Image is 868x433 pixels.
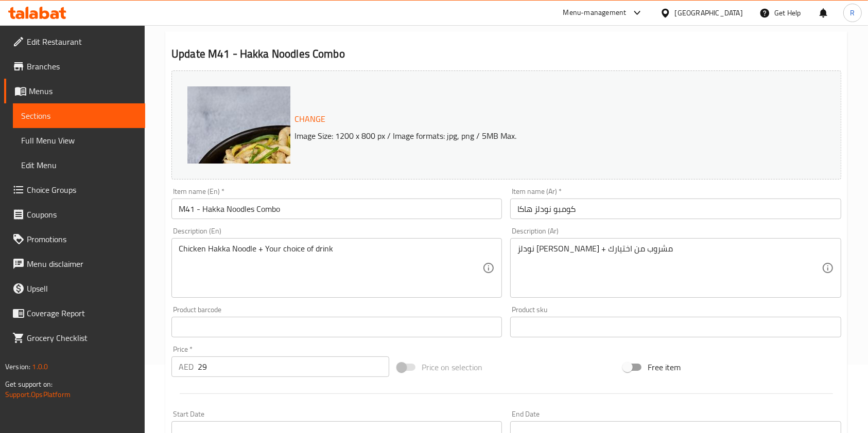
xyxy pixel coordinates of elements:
a: Upsell [4,276,145,301]
button: Change [290,109,329,130]
span: Free item [648,361,681,373]
a: Support.OpsPlatform [5,388,71,401]
input: Please enter product sku [510,317,841,337]
h2: Update M41 - Hakka Noodles Combo [171,46,841,62]
a: Branches [4,54,145,79]
span: Price on selection [422,361,482,373]
img: e76b9123-d527-4076-b243-01f4e45dbd38.jpg [187,86,393,292]
span: 1.0.0 [32,360,48,373]
span: Upsell [27,282,137,295]
span: Choice Groups [27,184,137,196]
span: Promotions [27,233,137,245]
span: Full Menu View [21,134,137,147]
a: Coupons [4,202,145,227]
textarea: نودلز [PERSON_NAME] + مشروب من اختيارك [517,244,821,293]
span: Grocery Checklist [27,332,137,344]
input: Please enter product barcode [171,317,502,337]
span: Edit Menu [21,159,137,171]
a: Full Menu View [13,128,145,153]
a: Grocery Checklist [4,326,145,350]
input: Enter name Ar [510,199,841,219]
input: Please enter price [198,356,389,377]
a: Menus [4,79,145,103]
div: Menu-management [563,7,627,19]
span: Get support on: [5,377,53,391]
span: Sections [21,110,137,122]
span: Change [294,112,325,127]
p: Image Size: 1200 x 800 px / Image formats: jpg, png / 5MB Max. [290,130,769,142]
div: [GEOGRAPHIC_DATA] [675,7,743,19]
span: Version: [5,360,30,373]
span: Coverage Report [27,307,137,319]
span: Edit Restaurant [27,35,137,48]
textarea: Chicken Hakka Noodle + Your choice of drink [179,244,482,293]
span: R [850,7,855,19]
span: Menus [29,85,137,97]
a: Coverage Report [4,301,145,326]
a: Choice Groups [4,177,145,202]
input: Enter name En [171,199,502,219]
span: Coupons [27,208,137,221]
span: Menu disclaimer [27,258,137,270]
a: Edit Restaurant [4,29,145,54]
a: Edit Menu [13,153,145,177]
a: Sections [13,103,145,128]
a: Promotions [4,227,145,251]
a: Menu disclaimer [4,251,145,276]
p: AED [179,360,194,373]
span: Branches [27,60,137,73]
